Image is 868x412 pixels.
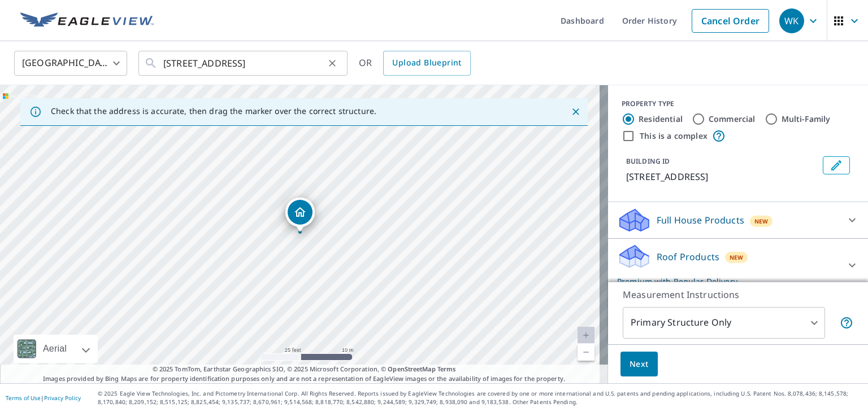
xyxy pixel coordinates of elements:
label: Commercial [709,113,756,125]
span: New [754,217,769,226]
button: Edit building 1 [823,156,850,174]
a: Terms of Use [6,394,41,402]
div: Aerial [40,335,70,363]
a: Upload Blueprint [383,51,470,76]
p: Full House Products [657,213,744,227]
label: Multi-Family [782,113,831,125]
input: Search by address or latitude-longitude [163,47,324,79]
div: Roof ProductsNewPremium with Regular Delivery [617,243,859,287]
p: Roof Products [657,250,719,264]
span: © 2025 TomTom, Earthstar Geographics SIO, © 2025 Microsoft Corporation, © [153,365,456,374]
span: Your report will include only the primary structure on the property. For example, a detached gara... [840,316,853,330]
div: Dropped pin, building 1, Residential property, 3051 N 87th St Milwaukee, WI 53222 [285,198,315,233]
img: EV Logo [20,12,154,29]
p: Measurement Instructions [623,288,853,301]
button: Close [568,104,583,119]
label: This is a complex [640,130,708,142]
a: Privacy Policy [44,394,81,402]
span: Next [630,357,649,371]
a: Terms [437,365,456,373]
div: [GEOGRAPHIC_DATA] [14,47,127,79]
div: OR [359,51,471,76]
div: Aerial [14,335,98,363]
div: WK [779,8,804,33]
p: [STREET_ADDRESS] [626,170,818,183]
button: Clear [324,55,340,71]
p: Premium with Regular Delivery [617,275,839,287]
p: © 2025 Eagle View Technologies, Inc. and Pictometry International Corp. All Rights Reserved. Repo... [98,389,862,406]
a: OpenStreetMap [388,365,435,373]
p: BUILDING ID [626,156,670,166]
a: Cancel Order [692,9,769,33]
a: Current Level 20, Zoom In Disabled [578,327,594,344]
p: Check that the address is accurate, then drag the marker over the correct structure. [51,106,376,116]
span: New [730,253,744,262]
div: Full House ProductsNew [617,207,859,234]
div: PROPERTY TYPE [622,99,854,109]
label: Residential [639,113,683,125]
button: Next [620,352,658,377]
span: Upload Blueprint [392,56,461,70]
p: | [6,395,81,401]
div: Primary Structure Only [623,307,825,339]
a: Current Level 20, Zoom Out [578,344,594,361]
